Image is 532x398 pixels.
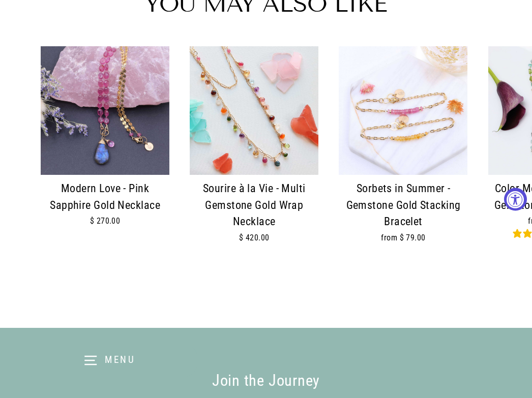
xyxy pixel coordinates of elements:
div: Sorbets in Summer - Gemstone Gold Stacking Bracelet [339,180,467,231]
button: Menu [20,343,198,378]
img: Sourire à la Vie - Multi Gemstone Gold Wrap Necklace main image | Breathe Autumn Rain Artisan Jew... [190,46,318,175]
span: $ 270.00 [90,216,121,226]
img: Modern Love - Pink Sapphire Gold Necklace main image | Breathe Autumn Rain Artisan Jewelry [41,46,169,175]
button: Accessibility Widget, click to open [504,188,527,210]
img: Sorbets in Summer - Gemstone Gold Stacking Bracelet main image | Breathe Autumn Rain Artisan Jewelry [339,46,467,175]
a: Sorbets in Summer - Gemstone Gold Stacking Bracelet main image | Breathe Autumn Rain Artisan Jewe... [339,46,467,257]
div: Join the Journey [127,369,405,393]
a: Sourire à la Vie - Multi Gemstone Gold Wrap Necklace main image | Breathe Autumn Rain Artisan Jew... [190,46,318,257]
span: Menu [105,354,136,365]
div: Modern Love - Pink Sapphire Gold Necklace [41,180,169,214]
span: $ 420.00 [239,233,270,242]
div: Sourire à la Vie - Multi Gemstone Gold Wrap Necklace [190,180,318,231]
a: Modern Love - Pink Sapphire Gold Necklace main image | Breathe Autumn Rain Artisan Jewelry Modern... [41,46,169,240]
span: from $ 79.00 [381,233,425,242]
